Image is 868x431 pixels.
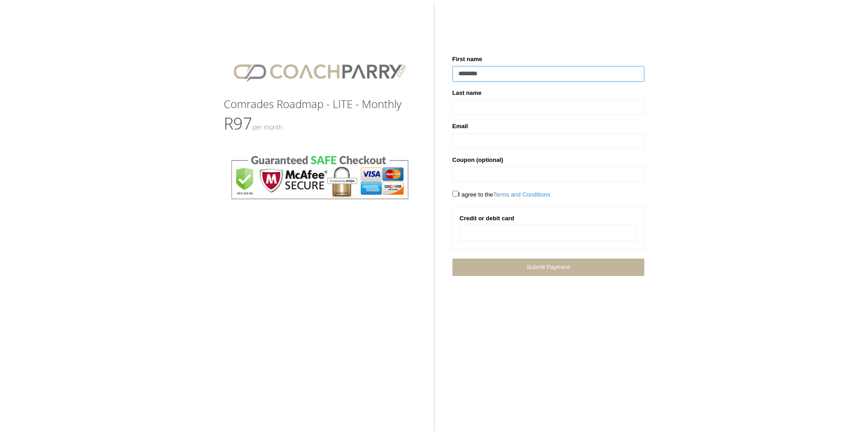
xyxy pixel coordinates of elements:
a: Terms and Conditions [493,191,550,198]
span: R97 [224,112,282,135]
span: I agree to the [452,191,550,198]
h3: Comrades Roadmap - LITE - Monthly [224,98,416,110]
img: CPlogo.png [224,55,416,89]
label: Coupon (optional) [452,156,503,165]
label: Credit or debit card [460,214,514,223]
label: Email [452,122,468,131]
iframe: Secure card payment input frame [466,229,631,237]
span: Submit Payment [526,264,570,270]
a: Submit Payment [452,259,644,275]
small: Per Month [252,123,282,131]
label: First name [452,55,483,64]
label: Last name [452,88,482,98]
